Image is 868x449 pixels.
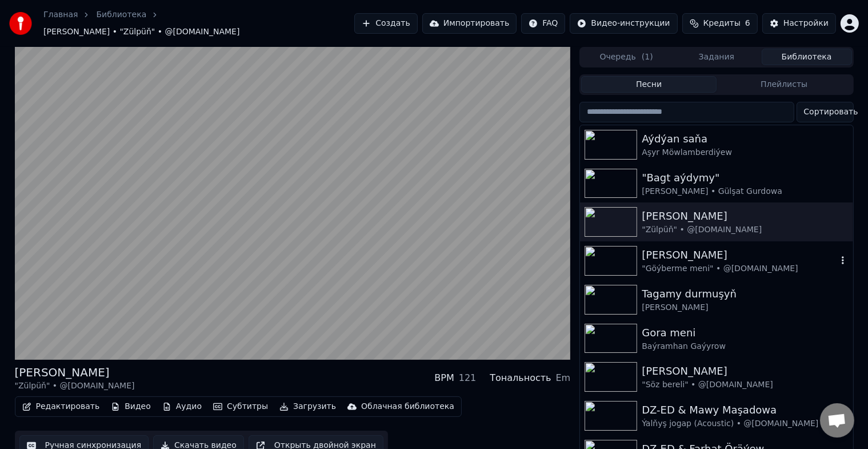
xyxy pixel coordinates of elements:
div: [PERSON_NAME] [642,363,848,379]
div: [PERSON_NAME] [642,247,837,263]
button: Редактировать [18,399,105,415]
span: ( 1 ) [642,51,653,63]
span: 6 [745,18,750,29]
nav: breadcrumb [43,9,354,38]
button: Песни [581,76,717,93]
button: Аудио [158,399,206,415]
div: Aşyr Möwlamberdiýew [642,147,848,158]
button: Субтитры [209,399,273,415]
span: Сортировать [804,106,858,118]
div: 121 [459,371,477,385]
a: Главная [43,9,78,21]
div: Открытый чат [820,403,854,438]
button: Видео-инструкции [570,13,677,34]
div: [PERSON_NAME] [15,364,135,380]
div: Gora meni [642,325,848,341]
div: [PERSON_NAME] [642,208,848,224]
div: [PERSON_NAME] [642,302,848,313]
a: Библиотека [96,9,146,21]
div: Облачная библиотека [361,401,454,412]
div: "Zülpüň" • @[DOMAIN_NAME] [15,380,135,392]
div: "Söz bereli" • @[DOMAIN_NAME] [642,379,848,391]
div: Baýramhan Gaýyrow [642,341,848,352]
button: FAQ [521,13,565,34]
button: Библиотека [762,49,852,65]
div: BPM [434,371,454,385]
span: Кредиты [703,18,741,29]
img: youka [9,12,32,35]
div: Настройки [783,18,829,29]
div: "Göýberme meni" • @[DOMAIN_NAME] [642,263,837,275]
div: [PERSON_NAME] • Gülşat Gurdowa [642,186,848,197]
div: DZ-ED & Mawy Maşadowa [642,402,848,418]
button: Задания [671,49,762,65]
button: Создать [354,13,417,34]
button: Кредиты6 [682,13,758,34]
div: Aýdýan saňa [642,131,848,147]
button: Видео [106,399,155,415]
div: Тональность [490,371,551,385]
div: "Zülpüň" • @[DOMAIN_NAME] [642,224,848,236]
button: Плейлисты [717,76,852,93]
button: Очередь [581,49,671,65]
div: "Bagt aýdymy" [642,170,848,186]
div: Tagamy durmuşyň [642,286,848,302]
div: Em [556,371,571,385]
button: Загрузить [275,399,341,415]
span: [PERSON_NAME] • "Zülpüň" • @[DOMAIN_NAME] [43,26,239,38]
div: Ýalňyş jogap (Acoustic) • @[DOMAIN_NAME] [642,418,848,430]
button: Настройки [762,13,836,34]
button: Импортировать [422,13,517,34]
